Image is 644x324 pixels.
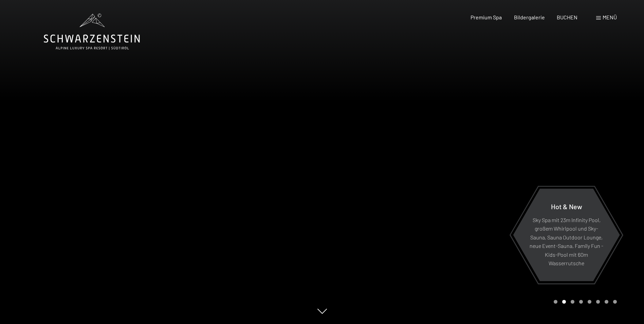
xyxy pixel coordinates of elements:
a: Hot & New Sky Spa mit 23m Infinity Pool, großem Whirlpool und Sky-Sauna, Sauna Outdoor Lounge, ne... [513,188,620,282]
a: Bildergalerie [514,14,545,20]
div: Carousel Pagination [551,300,617,304]
a: Premium Spa [471,14,502,20]
div: Carousel Page 1 [554,300,557,304]
div: Carousel Page 2 (Current Slide) [562,300,566,304]
a: BUCHEN [557,14,577,20]
div: Carousel Page 4 [579,300,583,304]
span: Menü [603,14,617,20]
div: Carousel Page 3 [571,300,574,304]
div: Carousel Page 8 [613,300,617,304]
div: Carousel Page 6 [596,300,600,304]
div: Carousel Page 7 [605,300,608,304]
p: Sky Spa mit 23m Infinity Pool, großem Whirlpool und Sky-Sauna, Sauna Outdoor Lounge, neue Event-S... [530,215,603,268]
div: Carousel Page 5 [588,300,591,304]
span: Hot & New [551,202,582,210]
